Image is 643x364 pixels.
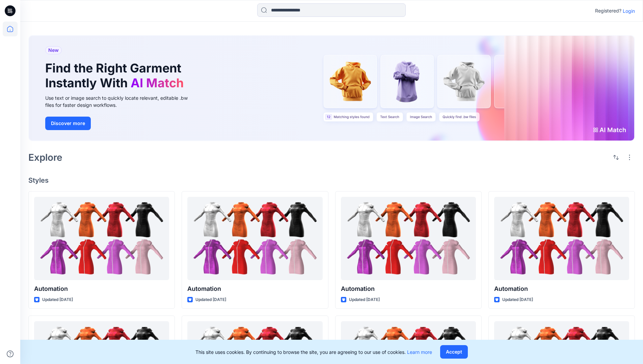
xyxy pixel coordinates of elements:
[623,7,635,14] p: Login
[28,176,635,184] h4: Styles
[494,284,629,294] p: Automation
[407,349,432,355] a: Learn more
[195,348,432,356] p: This site uses cookies. By continuing to browse the site, you are agreeing to our use of cookies.
[349,296,380,303] p: Updated [DATE]
[34,284,169,294] p: Automation
[341,197,476,280] a: Automation
[45,94,197,109] div: Use text or image search to quickly locate relevant, editable .bw files for faster design workflows.
[502,296,533,303] p: Updated [DATE]
[341,284,476,294] p: Automation
[48,46,59,54] span: New
[494,197,629,280] a: Automation
[187,197,322,280] a: Automation
[45,117,91,130] button: Discover more
[28,152,62,163] h2: Explore
[45,61,187,90] h1: Find the Right Garment Instantly With
[195,296,226,303] p: Updated [DATE]
[42,296,73,303] p: Updated [DATE]
[440,345,468,359] button: Accept
[187,284,322,294] p: Automation
[131,75,184,90] span: AI Match
[34,197,169,280] a: Automation
[595,7,621,15] p: Registered?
